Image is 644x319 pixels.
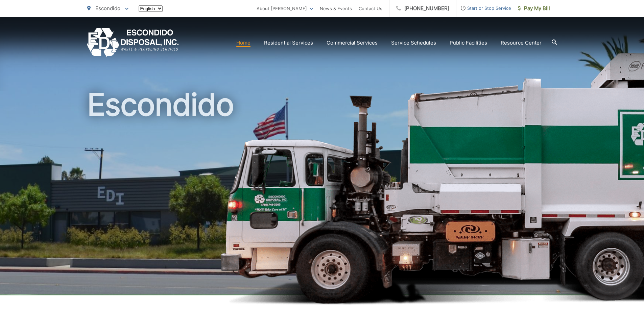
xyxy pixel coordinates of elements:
a: Residential Services [264,39,313,47]
a: Commercial Services [327,39,378,47]
a: Contact Us [359,4,382,12]
h1: Escondido [87,88,557,301]
a: About [PERSON_NAME] [257,4,313,12]
a: EDCD logo. Return to the homepage. [87,28,179,58]
span: Pay My Bill [518,4,550,12]
a: Public Facilities [450,39,487,47]
a: News & Events [320,4,352,12]
a: Resource Center [501,39,542,47]
a: Service Schedules [391,39,436,47]
a: Home [236,39,251,47]
select: Select a language [139,5,163,12]
span: Escondido [95,5,120,11]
